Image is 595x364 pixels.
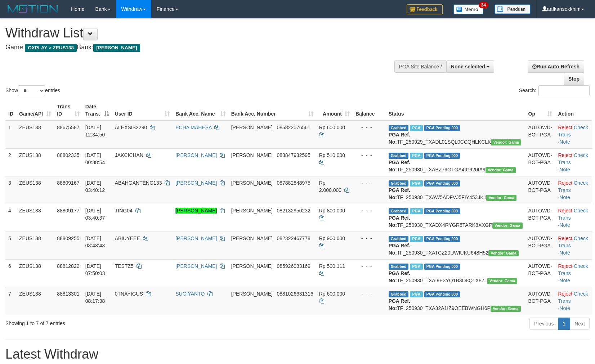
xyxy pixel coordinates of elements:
th: Action [555,100,592,121]
td: TF_250930_TXA32A1IZ9OEEBWNGH6P [386,287,525,315]
span: Marked by aafpengsreynich [410,125,422,131]
img: Button%20Memo.svg [453,4,484,14]
a: Check Trans [558,235,588,248]
a: 1 [558,318,570,330]
td: AUTOWD-BOT-PGA [525,148,555,176]
span: 88813301 [57,291,79,297]
span: Rp 800.000 [319,208,345,214]
b: PGA Ref. No: [389,215,410,228]
span: [DATE] 03:40:37 [85,208,105,221]
td: · · [555,176,592,204]
span: PGA Pending [424,264,460,270]
a: Note [559,278,570,283]
a: Check Trans [558,152,588,165]
th: Bank Acc. Name: activate to sort column ascending [173,100,228,121]
span: Rp 500.111 [319,263,345,269]
span: PGA Pending [424,291,460,297]
h1: Withdraw List [5,26,389,40]
span: Grabbed [389,264,409,270]
span: [PERSON_NAME] [231,291,273,297]
a: Note [559,167,570,172]
td: AUTOWD-BOT-PGA [525,287,555,315]
a: ECHA MAHESA [175,125,211,130]
b: PGA Ref. No: [389,298,410,311]
span: Marked by aaftanly [410,180,422,187]
a: Reject [558,208,572,214]
img: Feedback.jpg [407,4,443,14]
span: [DATE] 07:50:03 [85,263,105,276]
span: Vendor URL: https://trx31.1velocity.biz [491,306,521,312]
span: Vendor URL: https://trx31.1velocity.biz [486,195,516,201]
th: Bank Acc. Number: activate to sort column ascending [228,100,316,121]
span: Vendor URL: https://trx31.1velocity.biz [486,167,516,173]
span: [PERSON_NAME] [231,180,273,186]
td: · · [555,287,592,315]
div: - - - [355,262,383,270]
a: Note [559,250,570,256]
a: Note [559,305,570,311]
span: Copy 083847932595 to clipboard [277,152,310,158]
td: ZEUS138 [16,148,54,176]
span: Marked by aafsreyleap [410,291,422,297]
span: Rp 600.000 [319,125,345,130]
span: 0TNAYIGUS [115,291,143,297]
span: [PERSON_NAME] [231,235,273,241]
a: Reject [558,235,572,241]
td: AUTOWD-BOT-PGA [525,176,555,204]
span: Marked by aafseijuro [410,264,422,270]
span: Vendor URL: https://trx31.1velocity.biz [488,250,519,256]
a: Check Trans [558,263,588,276]
a: [PERSON_NAME] [175,180,217,186]
span: Vendor URL: https://trx31.1velocity.biz [487,278,518,284]
a: Stop [564,73,584,85]
span: ABIUYEEE [115,235,140,241]
a: SUGIYANTO [175,291,205,297]
a: Previous [529,318,558,330]
a: Reject [558,152,572,158]
span: [PERSON_NAME] [93,44,140,52]
div: - - - [355,124,383,131]
a: Check Trans [558,291,588,304]
td: 6 [5,259,16,287]
span: Grabbed [389,180,409,187]
label: Search: [519,85,590,96]
td: ZEUS138 [16,176,54,204]
span: TING04 [115,208,133,214]
span: PGA Pending [424,180,460,187]
td: ZEUS138 [16,121,54,149]
th: User ID: activate to sort column ascending [112,100,173,121]
span: Marked by aaftanly [410,208,422,214]
td: TF_250930_TXAI9E3YQ1B3O8Q1X87L [386,259,525,287]
span: Grabbed [389,153,409,159]
th: ID [5,100,16,121]
h4: Game: Bank: [5,44,389,51]
td: AUTOWD-BOT-PGA [525,121,555,149]
span: [DATE] 03:43:43 [85,235,105,248]
span: PGA Pending [424,125,460,131]
a: Note [559,222,570,228]
div: PGA Site Balance / [394,60,446,73]
a: [PERSON_NAME] [175,235,217,241]
td: · · [555,259,592,287]
td: TF_250930_TXAW5ADFVJ5FIY453JK1 [386,176,525,204]
td: · · [555,232,592,259]
img: MOTION_logo.png [5,4,60,14]
a: [PERSON_NAME] [175,208,217,214]
td: TF_250929_TXADL01SQL0CCQHLKCLK [386,121,525,149]
span: Copy 085822076561 to clipboard [277,125,310,130]
span: 88675587 [57,125,79,130]
a: Note [559,139,570,145]
img: panduan.png [495,4,531,14]
b: PGA Ref. No: [389,243,410,256]
td: AUTOWD-BOT-PGA [525,204,555,232]
td: · · [555,148,592,176]
td: 1 [5,121,16,149]
span: [PERSON_NAME] [231,125,273,130]
div: - - - [355,207,383,214]
a: Reject [558,180,572,186]
td: TF_250930_TXATCZ20UWIUKU648H52 [386,232,525,259]
label: Show entries [5,85,60,96]
select: Showentries [18,85,45,96]
th: Status [386,100,525,121]
a: Check Trans [558,125,588,138]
